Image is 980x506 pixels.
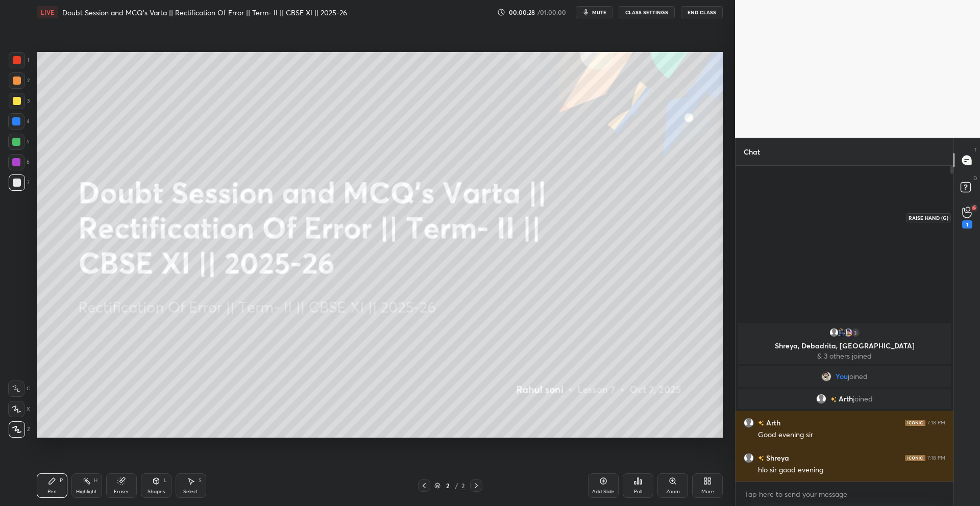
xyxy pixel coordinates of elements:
div: / [455,483,458,489]
img: bcc1dfa9fc4d41a39be8866ff946f1f9.jpg [843,327,853,338]
p: G [973,203,977,211]
img: default.png [744,453,754,463]
span: joined [848,372,868,381]
img: default.png [829,327,839,338]
div: Raise Hand (G) [906,213,951,222]
div: Poll [634,489,642,494]
img: default.png [744,418,754,428]
div: 7:18 PM [927,455,945,461]
div: P [60,478,63,483]
div: 7 [9,174,30,191]
img: fc0a0bd67a3b477f9557aca4a29aa0ad.19086291_AOh14GgchNdmiCeYbMdxktaSN3Z4iXMjfHK5yk43KqG_6w%3Ds96-c [821,371,831,382]
div: 5 [8,134,30,150]
div: Add Slide [592,489,615,494]
div: LIVE [37,6,58,18]
h6: Shreya [764,452,789,463]
div: 4 [8,113,30,130]
img: iconic-dark.1390631f.png [905,420,925,426]
div: 1 [962,220,972,229]
div: hlo sir good evening [758,465,945,475]
span: You [836,372,848,381]
div: More [701,489,714,494]
div: Eraser [114,489,129,494]
div: 3 [9,93,30,109]
button: End Class [681,6,723,18]
p: Shreya, Debadrita, [GEOGRAPHIC_DATA] [744,342,945,350]
div: H [94,478,97,483]
img: iconic-dark.1390631f.png [905,455,925,461]
img: no-rating-badge.077c3623.svg [830,397,837,402]
div: Z [9,421,30,438]
div: Select [183,489,198,494]
div: 2 [460,481,466,490]
div: X [8,401,30,417]
div: S [199,478,202,483]
div: Shapes [148,489,165,494]
div: Highlight [76,489,97,494]
img: 9bd53f04b6f74b50bc09872727d51a66.jpg [836,327,846,338]
img: default.png [816,394,826,404]
span: joined [853,395,873,403]
div: 6 [8,154,30,170]
button: CLASS SETTINGS [619,6,675,18]
div: 7:18 PM [927,420,945,426]
span: mute [592,9,606,16]
div: 2 [443,483,453,489]
div: L [164,478,167,483]
span: Arth [839,395,853,403]
p: Chat [736,138,768,165]
h6: Arth [764,417,780,428]
p: T [974,146,977,154]
p: & 3 others joined [744,352,945,360]
div: Good evening sir [758,430,945,440]
h4: Doubt Session and MCQ's Varta || Rectification Of Error || Term- II || CBSE XI || 2025-26 [62,8,347,17]
button: mute [576,6,612,18]
p: D [973,174,977,182]
div: 2 [9,72,30,89]
div: 1 [9,52,29,68]
img: no-rating-badge.077c3623.svg [758,420,764,426]
img: no-rating-badge.077c3623.svg [758,456,764,461]
div: grid [736,321,953,482]
div: Zoom [666,489,680,494]
div: 3 [850,327,861,338]
div: C [8,381,30,397]
div: Pen [47,489,57,494]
